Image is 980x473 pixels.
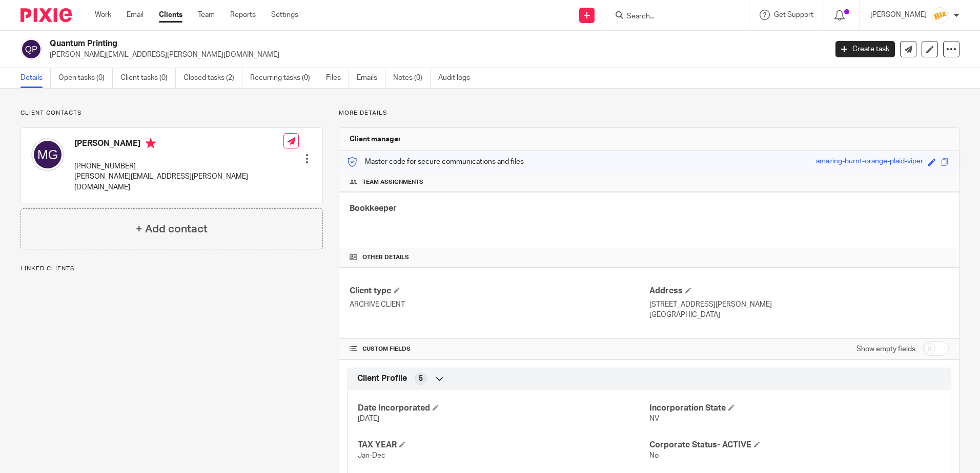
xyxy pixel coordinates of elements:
[120,68,176,88] a: Client tasks (0)
[358,403,649,414] h4: Date Incorporated
[250,68,318,88] a: Recurring tasks (0)
[649,452,659,459] span: No
[21,8,72,22] img: Pixie
[358,415,379,422] span: [DATE]
[362,178,423,186] span: Team assignments
[900,41,916,57] a: Send new email
[21,109,323,117] p: Client contacts
[922,41,938,57] a: Edit client
[626,12,718,21] input: Search
[350,286,649,296] h4: Client type
[774,11,813,18] span: Get Support
[649,415,659,422] span: NV
[198,10,215,20] a: Team
[339,109,959,117] p: More details
[685,287,691,293] span: Edit Address
[358,440,649,450] h4: TAX YEAR
[74,171,283,192] p: [PERSON_NAME][EMAIL_ADDRESS][PERSON_NAME][DOMAIN_NAME]
[393,68,431,88] a: Notes (0)
[347,157,524,167] p: Master code for secure communications and files
[350,299,649,310] p: ARCHIVE CLIENT
[127,10,144,20] a: Email
[856,344,915,354] label: Show empty fields
[816,156,923,168] div: amazing-burnt-orange-plaid-viper
[350,204,397,212] span: Bookkeeper
[649,299,949,310] p: [STREET_ADDRESS][PERSON_NAME]
[835,41,895,57] a: Create task
[932,7,948,24] img: siteIcon.png
[58,68,113,88] a: Open tasks (0)
[21,68,51,88] a: Details
[146,138,156,148] i: Primary
[362,253,409,262] span: Other details
[183,68,242,88] a: Closed tasks (2)
[754,441,760,447] span: Edit Corporate Status- ACTIVE
[870,10,927,20] p: [PERSON_NAME]
[159,10,182,20] a: Clients
[326,68,349,88] a: Files
[928,158,936,166] span: Edit code
[271,10,298,20] a: Settings
[50,38,666,49] h2: Quantum Printing
[21,38,42,60] img: svg%3E
[357,373,407,384] span: Client Profile
[419,374,423,384] span: 5
[136,221,208,237] h4: + Add contact
[649,310,949,320] p: [GEOGRAPHIC_DATA]
[357,68,385,88] a: Emails
[31,138,64,171] img: svg%3E
[941,158,949,166] span: Copy to clipboard
[21,265,323,273] p: Linked clients
[399,441,405,447] span: Edit TAX YEAR
[74,161,283,171] p: [PHONE_NUMBER]
[358,452,385,459] span: Jan-Dec
[649,403,941,414] h4: Incorporation State
[438,68,478,88] a: Audit logs
[95,10,111,20] a: Work
[350,345,649,353] h4: CUSTOM FIELDS
[433,404,439,411] span: Edit Date Incorporated
[230,10,256,20] a: Reports
[728,404,734,411] span: Edit Incorporation State
[74,138,283,151] h4: [PERSON_NAME]
[649,286,949,296] h4: Address
[649,440,941,450] h4: Corporate Status- ACTIVE
[50,50,820,60] p: [PERSON_NAME][EMAIL_ADDRESS][PERSON_NAME][DOMAIN_NAME]
[350,134,401,144] h3: Client manager
[394,287,400,293] span: Change Client type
